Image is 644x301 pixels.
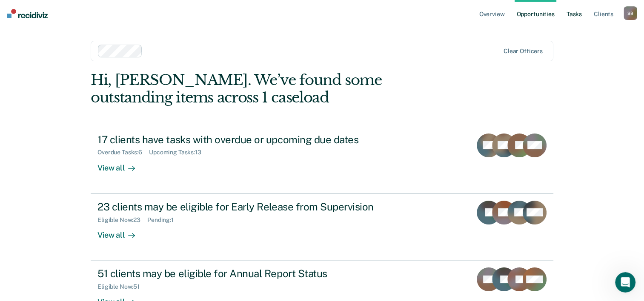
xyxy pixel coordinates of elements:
[97,149,149,156] div: Overdue Tasks : 6
[91,193,553,261] a: 23 clients may be eligible for Early Release from SupervisionEligible Now:23Pending:1View all
[91,71,461,106] div: Hi, [PERSON_NAME]. We’ve found some outstanding items across 1 caseload
[504,48,543,55] div: Clear officers
[97,283,146,290] div: Eligible Now : 51
[7,9,48,18] img: Recidiviz
[97,267,396,280] div: 51 clients may be eligible for Annual Report Status
[624,6,637,20] div: S B
[97,223,145,240] div: View all
[91,127,553,193] a: 17 clients have tasks with overdue or upcoming due datesOverdue Tasks:6Upcoming Tasks:13View all
[97,216,147,224] div: Eligible Now : 23
[147,216,180,224] div: Pending : 1
[624,6,637,20] button: SB
[615,272,635,292] iframe: Intercom live chat
[97,156,145,173] div: View all
[97,133,396,146] div: 17 clients have tasks with overdue or upcoming due dates
[97,201,396,213] div: 23 clients may be eligible for Early Release from Supervision
[149,149,208,156] div: Upcoming Tasks : 13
